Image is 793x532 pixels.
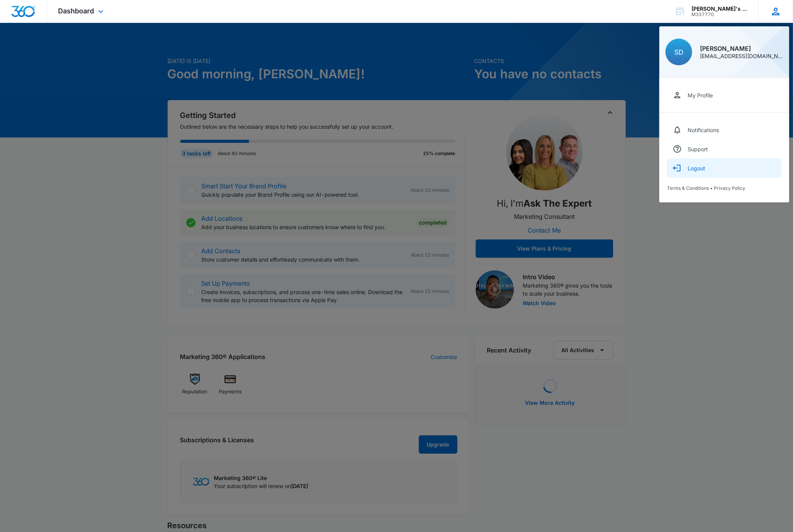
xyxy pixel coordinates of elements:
[667,185,709,191] a: Terms & Conditions
[667,120,782,139] a: Notifications
[688,127,719,133] div: Notifications
[691,12,747,17] div: account id
[688,92,713,99] div: My Profile
[674,48,683,56] span: SD
[58,7,94,15] span: Dashboard
[691,6,747,12] div: account name
[667,158,782,178] button: Logout
[700,45,783,52] div: [PERSON_NAME]
[667,185,782,191] div: •
[688,146,708,152] div: Support
[700,53,783,59] div: [EMAIL_ADDRESS][DOMAIN_NAME]
[667,86,782,105] a: My Profile
[688,165,705,171] div: Logout
[714,185,745,191] a: Privacy Policy
[667,139,782,158] a: Support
